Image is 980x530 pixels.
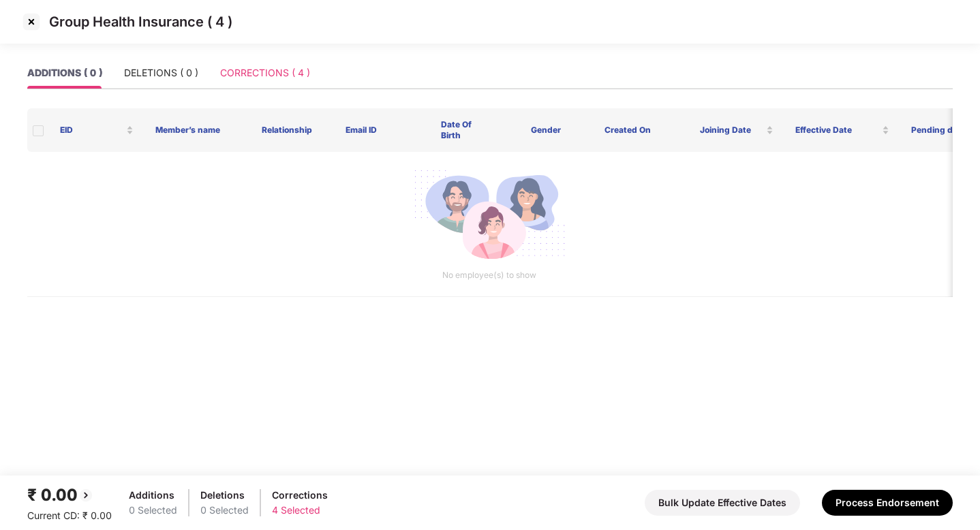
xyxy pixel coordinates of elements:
p: Group Health Insurance ( 4 ) [49,14,232,30]
button: Bulk Update Effective Dates [645,490,800,516]
div: Deletions [200,488,249,503]
img: svg+xml;base64,PHN2ZyB4bWxucz0iaHR0cDovL3d3dy53My5vcmcvMjAwMC9zdmciIGlkPSJNdWx0aXBsZV9lbXBsb3llZS... [413,163,566,269]
span: Current CD: ₹ 0.00 [27,510,112,521]
th: EID [49,108,144,152]
div: 0 Selected [129,503,177,518]
th: Relationship [240,108,335,152]
div: ₹ 0.00 [27,482,112,508]
div: ADDITIONS ( 0 ) [27,65,102,80]
div: Corrections [272,488,328,503]
th: Date Of Birth [430,108,498,152]
span: EID [60,125,123,136]
div: 0 Selected [200,503,249,518]
button: Process Endorsement [822,490,953,516]
div: 4 Selected [272,503,328,518]
span: Joining Date [700,125,763,136]
span: Effective Date [795,125,879,136]
p: No employee(s) to show [38,269,940,282]
div: DELETIONS ( 0 ) [124,65,198,80]
th: Member’s name [144,108,240,152]
th: Created On [594,108,689,152]
div: CORRECTIONS ( 4 ) [220,65,310,80]
th: Gender [498,108,594,152]
th: Joining Date [689,108,784,152]
img: svg+xml;base64,PHN2ZyBpZD0iQmFjay0yMHgyMCIgeG1sbnM9Imh0dHA6Ly93d3cudzMub3JnLzIwMDAvc3ZnIiB3aWR0aD... [78,487,94,503]
th: Email ID [335,108,430,152]
div: Additions [129,488,177,503]
th: Effective Date [784,108,900,152]
img: svg+xml;base64,PHN2ZyBpZD0iQ3Jvc3MtMzJ4MzIiIHhtbG5zPSJodHRwOi8vd3d3LnczLm9yZy8yMDAwL3N2ZyIgd2lkdG... [20,11,42,33]
span: Pending days [911,125,975,136]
